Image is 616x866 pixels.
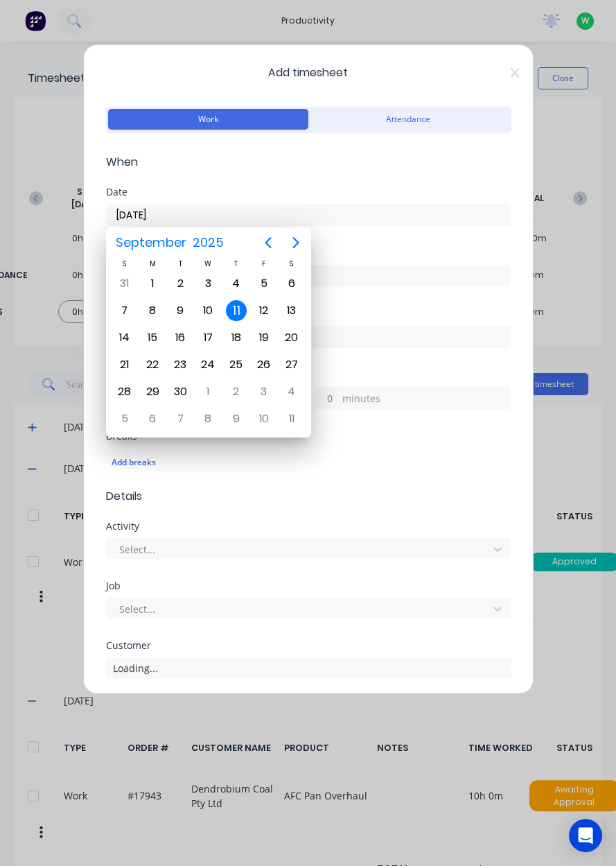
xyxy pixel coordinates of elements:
div: Saturday, October 4, 2025 [281,381,302,402]
div: Sunday, October 5, 2025 [114,408,135,429]
span: Add timesheet [106,64,511,81]
button: Next page [282,229,310,257]
div: Monday, September 22, 2025 [142,354,163,375]
div: Sunday, September 14, 2025 [114,327,135,348]
div: Monday, October 6, 2025 [142,408,163,429]
div: Tuesday, September 30, 2025 [170,381,191,402]
button: Work [108,109,308,130]
div: Thursday, October 2, 2025 [226,381,247,402]
div: Friday, September 19, 2025 [254,327,274,348]
div: Saturday, September 27, 2025 [281,354,302,375]
div: Tuesday, September 23, 2025 [170,354,191,375]
div: Friday, October 10, 2025 [254,408,274,429]
label: minutes [342,391,510,408]
div: Breaks [106,431,511,441]
div: Monday, September 1, 2025 [142,273,163,294]
div: Friday, September 12, 2025 [254,300,274,321]
div: Sunday, September 21, 2025 [114,354,135,375]
button: Attendance [308,109,509,130]
div: Tuesday, September 2, 2025 [170,273,191,294]
div: Thursday, September 18, 2025 [226,327,247,348]
div: S [111,258,139,270]
div: Add breaks [112,453,505,471]
div: Saturday, September 20, 2025 [281,327,302,348]
div: Job [106,581,511,591]
span: September [113,230,190,255]
div: Wednesday, September 24, 2025 [197,354,218,375]
div: T [166,258,194,270]
div: Saturday, October 11, 2025 [281,408,302,429]
div: Wednesday, September 10, 2025 [197,300,218,321]
div: Thursday, September 25, 2025 [226,354,247,375]
div: Thursday, September 4, 2025 [226,273,247,294]
span: When [106,154,511,171]
div: Open Intercom Messenger [569,819,602,852]
div: Monday, September 8, 2025 [142,300,163,321]
div: Tuesday, September 9, 2025 [170,300,191,321]
div: Friday, September 26, 2025 [254,354,274,375]
div: Tuesday, October 7, 2025 [170,408,191,429]
div: W [194,258,222,270]
div: Thursday, October 9, 2025 [226,408,247,429]
div: Monday, September 15, 2025 [142,327,163,348]
button: September2025 [107,230,233,255]
div: Wednesday, October 1, 2025 [197,381,218,402]
div: Saturday, September 6, 2025 [281,273,302,294]
span: 2025 [190,230,227,255]
div: F [250,258,278,270]
div: Sunday, August 31, 2025 [114,273,135,294]
div: Monday, September 29, 2025 [142,381,163,402]
div: S [278,258,306,270]
div: M [139,258,166,270]
div: Wednesday, September 3, 2025 [197,273,218,294]
div: Today, Thursday, September 11, 2025 [226,300,247,321]
button: Previous page [254,229,282,257]
div: Friday, September 5, 2025 [254,273,274,294]
input: 0 [315,388,339,408]
div: Friday, October 3, 2025 [254,381,274,402]
div: Wednesday, September 17, 2025 [197,327,218,348]
div: T [222,258,249,270]
div: Wednesday, October 8, 2025 [197,408,218,429]
div: Date [106,187,511,197]
div: Customer [106,641,511,650]
div: Tuesday, September 16, 2025 [170,327,191,348]
div: Loading... [106,657,511,678]
div: Sunday, September 28, 2025 [114,381,135,402]
span: Details [106,488,511,505]
div: Sunday, September 7, 2025 [114,300,135,321]
div: Saturday, September 13, 2025 [281,300,302,321]
div: Activity [106,521,511,531]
